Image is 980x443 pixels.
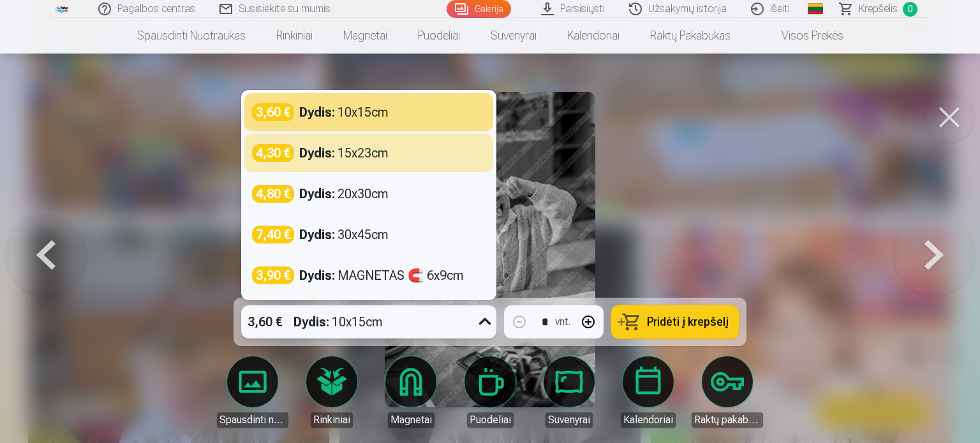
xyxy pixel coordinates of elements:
a: Raktų pakabukas [692,356,763,428]
img: /fa5 [55,5,69,13]
span: 0 [903,2,917,17]
div: 30x45cm [299,226,389,243]
div: 3,90 € [252,266,294,284]
a: Magnetai [328,18,403,54]
div: Suvenyrai [546,412,593,428]
div: 3,60 € [252,103,294,121]
div: 10x15cm [293,305,383,338]
strong: Dydis : [299,185,335,203]
div: 4,30 € [252,144,294,162]
a: Rinkiniai [261,18,328,54]
a: Magnetai [375,356,447,428]
strong: Dydis : [299,266,335,284]
a: Spausdinti nuotraukas [217,356,288,428]
a: Puodeliai [454,356,526,428]
a: Spausdinti nuotraukas [122,18,261,54]
a: Suvenyrai [533,356,605,428]
div: Puodeliai [467,412,514,428]
a: Kalendoriai [612,356,684,428]
a: Kalendoriai [552,18,635,54]
a: Visos prekės [746,18,859,54]
a: Rinkiniai [296,356,367,428]
div: Raktų pakabukas [692,412,763,428]
span: Krepšelis [859,1,898,17]
div: vnt. [555,314,570,330]
strong: Dydis : [299,226,335,243]
span: Pridėti į krepšelį [647,316,729,328]
a: Suvenyrai [475,18,552,54]
div: 4,80 € [252,185,294,203]
a: Puodeliai [403,18,475,54]
div: Spausdinti nuotraukas [217,412,288,428]
div: 3,60 € [241,305,288,338]
div: 7,40 € [252,226,294,243]
div: 10x15cm [299,103,389,121]
div: 15x23cm [299,144,389,162]
a: Raktų pakabukas [635,18,746,54]
div: Kalendoriai [621,412,676,428]
div: MAGNETAS 🧲 6x9cm [299,266,464,284]
button: Pridėti į krepšelį [611,305,739,338]
div: Rinkiniai [311,412,353,428]
div: Magnetai [388,412,434,428]
strong: Dydis : [293,313,329,331]
strong: Dydis : [299,103,335,121]
div: 20x30cm [299,185,389,203]
strong: Dydis : [299,144,335,162]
